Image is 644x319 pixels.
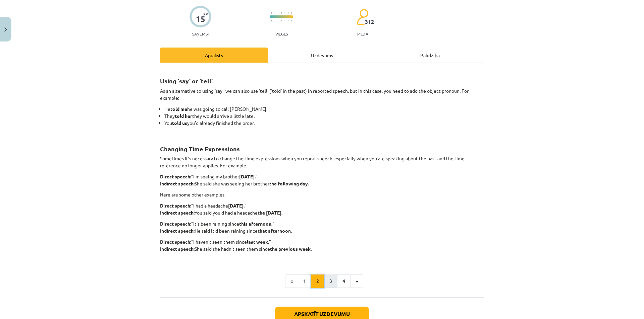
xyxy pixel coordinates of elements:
[275,31,288,36] p: Viegls
[160,203,191,209] strong: Direct speech:
[160,274,484,288] nav: Page navigation example
[164,112,484,119] li: They they would arrive a little late.
[160,238,484,259] p: “I haven’t seen them since ” She said she hadn’t seen them since
[268,48,376,63] div: Uzdevums
[160,210,195,216] strong: Indirect speech:
[239,221,272,227] strong: this afternoon.
[160,202,484,216] p: “I had a headache ” You said you’d had a headache
[160,87,484,101] p: As an alternative to using ‘say’, we can also use ‘tell’ (‘told’ in the past) in reported speech,...
[4,27,7,32] img: icon-close-lesson-0947bae3869378f0d4975bcd49f059093ad1ed9edebbc8119c70593378902aed.svg
[160,221,191,227] strong: Direct speech:
[271,20,272,21] img: icon-short-line-57e1e144782c952c97e751825c79c345078a6d821885a25fce030b3d8c18986b.svg
[160,173,191,179] strong: Direct speech:
[350,274,363,288] button: »
[288,12,288,14] img: icon-short-line-57e1e144782c952c97e751825c79c345078a6d821885a25fce030b3d8c18986b.svg
[160,48,268,63] div: Apraksts
[357,9,368,25] img: students-c634bb4e5e11cddfef0936a35e636f08e4e9abd3cc4e673bd6f9a4125e45ecb1.svg
[274,20,275,21] img: icon-short-line-57e1e144782c952c97e751825c79c345078a6d821885a25fce030b3d8c18986b.svg
[284,20,285,21] img: icon-short-line-57e1e144782c952c97e751825c79c345078a6d821885a25fce030b3d8c18986b.svg
[160,77,213,85] strong: Using ‘say’ or ‘tell’
[203,12,208,16] span: XP
[269,180,309,186] strong: the following day.
[337,274,351,288] button: 4
[160,173,484,187] p: “I’m seeing my brother ” She said she was seeing her brother
[271,12,272,14] img: icon-short-line-57e1e144782c952c97e751825c79c345078a6d821885a25fce030b3d8c18986b.svg
[291,20,292,21] img: icon-short-line-57e1e144782c952c97e751825c79c345078a6d821885a25fce030b3d8c18986b.svg
[228,203,245,209] strong: [DATE].
[258,228,291,234] strong: that afternoon
[270,246,312,252] strong: the previous week.
[164,119,484,134] li: You you’d already finished the order.
[160,246,195,252] strong: Indirect speech:
[170,106,187,112] strong: told me
[175,113,192,119] strong: told her
[160,239,191,245] strong: Direct speech:
[291,12,292,14] img: icon-short-line-57e1e144782c952c97e751825c79c345078a6d821885a25fce030b3d8c18986b.svg
[239,173,256,179] strong: [DATE].
[190,31,211,36] p: Saņemsi
[172,120,187,126] strong: told us
[285,274,298,288] button: «
[247,239,269,245] strong: last week.
[258,210,282,216] strong: the [DATE].
[196,14,205,24] div: 15
[357,31,368,36] p: pilda
[160,180,195,186] strong: Indirect speech:
[288,20,288,21] img: icon-short-line-57e1e144782c952c97e751825c79c345078a6d821885a25fce030b3d8c18986b.svg
[160,220,484,234] p: “It’s been raining since ” He said it’d been raining since .
[324,274,337,288] button: 3
[298,274,311,288] button: 1
[160,228,195,234] strong: Indirect speech:
[160,155,484,169] p: Sometimes it’s necessary to change the time expressions when you report speech, especially when y...
[160,145,240,153] strong: Changing Time Expressions
[160,191,484,198] p: Here are some other examples:
[284,12,285,14] img: icon-short-line-57e1e144782c952c97e751825c79c345078a6d821885a25fce030b3d8c18986b.svg
[365,19,374,25] span: 312
[311,274,324,288] button: 2
[164,105,484,112] li: He he was going to call [PERSON_NAME].
[376,48,484,63] div: Palīdzība
[274,12,275,14] img: icon-short-line-57e1e144782c952c97e751825c79c345078a6d821885a25fce030b3d8c18986b.svg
